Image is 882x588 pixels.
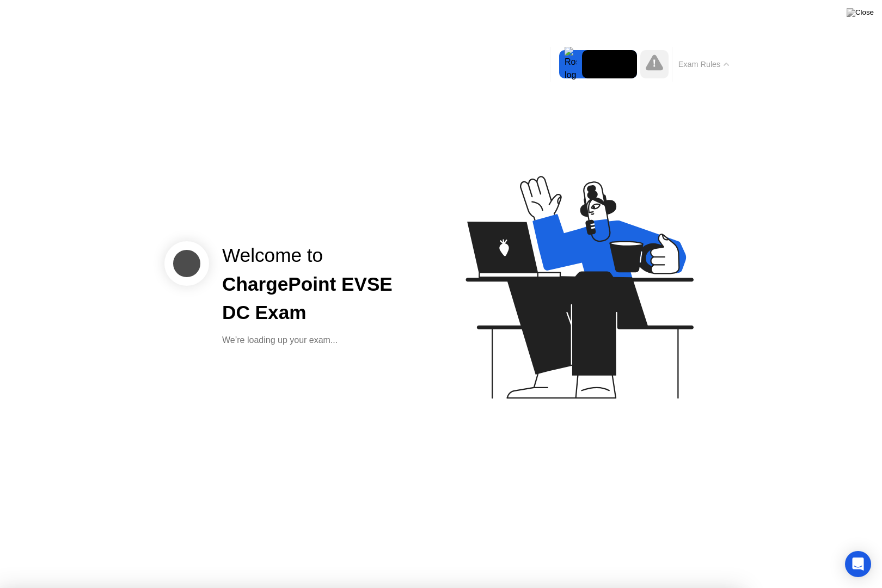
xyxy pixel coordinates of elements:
div: ChargePoint EVSE DC Exam [222,270,424,328]
button: Exam Rules [675,59,733,69]
div: Open Intercom Messenger [845,551,871,577]
div: We’re loading up your exam... [222,334,424,347]
img: Close [847,8,874,17]
div: Welcome to [222,241,424,270]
